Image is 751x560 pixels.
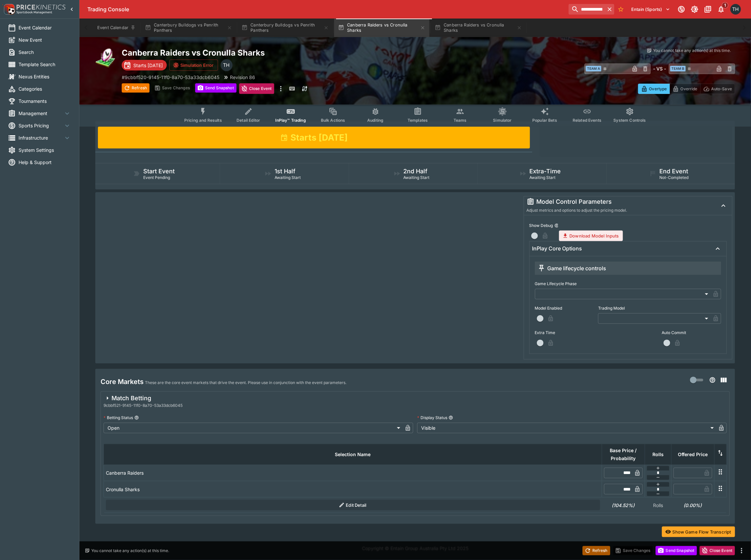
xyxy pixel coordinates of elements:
span: Team A [586,66,601,71]
div: Open [104,423,403,433]
div: Visible [417,423,716,433]
span: Nexus Entities [19,73,71,80]
span: Simulator [493,118,512,123]
span: Categories [19,85,71,92]
th: Rolls [645,444,672,465]
th: Offered Price [672,444,715,465]
span: Infrastructure [19,134,63,141]
span: Management [19,110,63,117]
label: Extra Time [535,328,595,338]
button: Close Event [239,83,275,94]
p: Revision 86 [230,74,255,81]
button: Auto-Save [700,84,735,94]
span: Teams [454,118,467,123]
span: Sports Pricing [19,122,63,129]
span: Team B [670,66,686,71]
span: Detail Editor [237,118,260,123]
span: Auditing [367,118,383,123]
span: Awaiting Start [275,175,301,180]
h5: Extra-Time [530,167,561,175]
td: Cronulla Sharks [104,481,602,497]
h5: Start Event [143,167,175,175]
button: Simulation Error [169,60,218,71]
div: Todd Henderson [221,59,233,71]
span: 1 [722,2,729,9]
button: Refresh [583,546,610,555]
span: Popular Bets [532,118,557,123]
p: Rolls [647,502,670,509]
button: Todd Henderson [729,2,743,17]
button: Canberra Raiders vs Cronulla Sharks [334,19,429,37]
button: Display Status [449,415,453,420]
button: Notifications [715,3,727,15]
button: Event Calendar [93,19,140,37]
button: Send Snapshot [195,83,237,93]
button: Canterbury Bulldogs vs Penrith Panthers [141,19,236,37]
th: Base Price / Probability [602,444,645,465]
h6: InPlay Core Options [532,245,582,252]
p: Override [681,85,697,92]
button: Canterbury Bulldogs vs Penrith Panthers [238,19,333,37]
span: 9cbbf521-9145-11f0-8a70-53a33dcb6045 [104,402,183,409]
div: Trading Console [87,6,566,13]
span: Search [19,49,71,56]
button: more [277,83,285,94]
img: PriceKinetics Logo [2,3,15,16]
button: Select Tenant [628,4,674,15]
span: Bulk Actions [321,118,345,123]
h5: 2nd Half [404,167,428,175]
p: Betting Status [104,415,133,420]
button: Override [670,84,700,94]
input: search [569,4,605,15]
span: InPlay™ Trading [276,118,306,123]
h6: - VS - [653,65,666,72]
h6: (0.00%) [674,502,713,509]
button: Canberra Raiders vs Cronulla Sharks [431,19,526,37]
div: Match Betting [104,394,183,402]
th: Selection Name [104,444,602,465]
span: System Controls [614,118,646,123]
button: Refresh [122,83,150,93]
span: Awaiting Start [530,175,556,180]
span: Related Events [573,118,601,123]
div: Event type filters [179,103,651,127]
p: These are the core event markets that drive the event. Please use in conjunction with the event p... [145,379,346,386]
p: Auto-Save [711,85,732,92]
img: Sportsbook Management [17,11,52,14]
button: Documentation [702,3,714,15]
h1: Starts [DATE] [291,132,348,143]
span: Not-Completed [660,175,689,180]
button: Show Game Flow Transcript [662,527,735,537]
span: Event Calendar [19,24,71,31]
button: Download Model Inputs [559,231,623,241]
label: Trading Model [598,303,721,313]
h2: Copy To Clipboard [122,48,428,58]
h5: 1st Half [275,167,295,175]
button: Toggle light/dark mode [689,3,701,15]
span: Event Pending [143,175,170,180]
p: You cannot take any action(s) at this time. [653,48,731,54]
div: Model Control Parameters [527,198,712,206]
p: Show Debug [529,223,553,228]
span: Template Search [19,61,71,68]
span: Help & Support [19,159,71,166]
button: Close Event [700,546,735,555]
span: Adjust metrics and options to adjust the pricing model. [527,208,627,213]
span: New Event [19,36,71,43]
div: Todd Henderson [730,4,741,15]
h5: End Event [660,167,688,175]
button: No Bookmarks [616,4,626,15]
span: Pricing and Results [184,118,222,123]
span: Awaiting Start [404,175,430,180]
div: Game lifecycle controls [538,264,606,272]
p: Copy To Clipboard [122,74,219,81]
div: Start From [638,84,735,94]
button: Overtype [638,84,670,94]
button: Betting Status [134,415,139,420]
p: Overtype [649,85,667,92]
button: Edit Detail [106,500,600,510]
h4: Core Markets [101,377,144,386]
span: System Settings [19,147,71,153]
td: Canberra Raiders [104,465,602,481]
button: Send Snapshot [656,546,697,555]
